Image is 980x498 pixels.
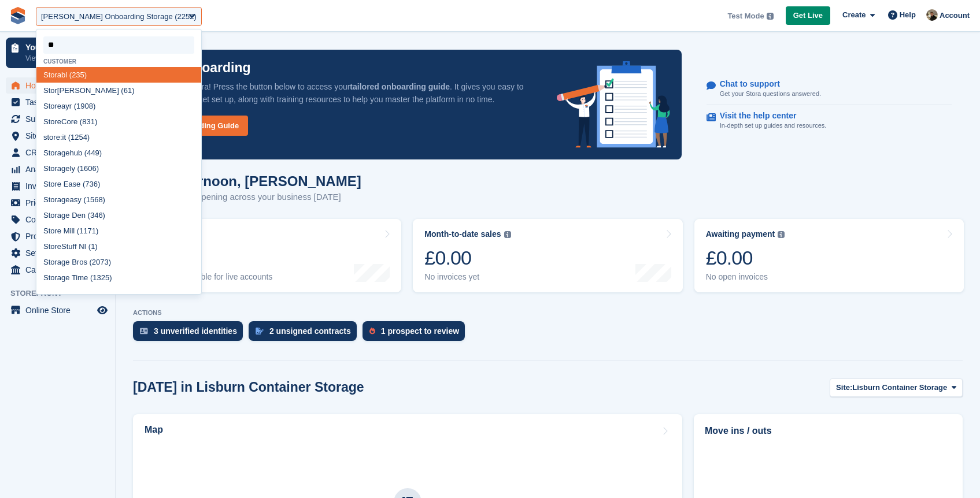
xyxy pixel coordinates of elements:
[36,145,201,161] div: agehub (449)
[43,258,57,266] span: Stor
[133,380,364,395] h2: [DATE] in Lisburn Container Storage
[852,382,947,393] span: Lisburn Container Storage
[36,270,201,285] div: age Time (1325)
[350,82,450,91] strong: tailored onboarding guide
[705,424,952,438] h2: Move ins / outs
[424,272,511,282] div: No invoices yet
[143,246,272,270] div: 0%
[25,195,95,211] span: Pricing
[6,77,109,94] a: menu
[133,321,249,347] a: 3 unverified identities
[767,13,774,20] img: icon-info-grey-7440780725fd019a000dd9b08b2336e03edf1995a4989e88bcd33f0948082b44.svg
[25,43,94,51] p: Your onboarding
[381,326,459,336] div: 1 prospect to review
[940,10,970,21] span: Account
[43,102,57,110] span: Stor
[842,9,866,21] span: Create
[25,53,94,64] p: View next steps
[6,161,109,177] a: menu
[36,161,201,176] div: agely (1606)
[6,262,109,278] a: menu
[6,38,109,68] a: Your onboarding View next steps
[143,272,272,282] div: Data only available for live accounts
[706,229,775,239] div: Awaiting payment
[43,133,56,142] span: stor
[6,178,109,194] a: menu
[778,231,785,238] img: icon-info-grey-7440780725fd019a000dd9b08b2336e03edf1995a4989e88bcd33f0948082b44.svg
[43,164,57,173] span: Stor
[25,228,95,244] span: Protection
[36,176,201,192] div: e Ease (736)
[25,302,95,318] span: Online Store
[6,211,109,228] a: menu
[25,94,95,110] span: Tasks
[25,128,95,144] span: Sites
[36,83,201,98] div: [PERSON_NAME] (61)
[25,211,95,228] span: Coupons
[36,239,201,254] div: eStuff NI (1)
[413,219,682,292] a: Month-to-date sales £0.00 No invoices yet
[10,288,115,299] span: Storefront
[369,328,375,335] img: prospect-51fa495bee0391a8d652442698ab0144808aea92771e9ea1ae160a38d050c398.svg
[720,89,821,99] p: Get your Stora questions answered.
[140,328,148,335] img: verify_identity-adf6edd0f0f0b5bbfe63781bf79b02c33cf7c696d77639b501bdc392416b5a36.svg
[41,11,197,23] div: [PERSON_NAME] Onboarding Storage (2252)
[504,231,511,238] img: icon-info-grey-7440780725fd019a000dd9b08b2336e03edf1995a4989e88bcd33f0948082b44.svg
[727,10,764,22] span: Test Mode
[6,302,109,318] a: menu
[836,382,852,393] span: Site:
[6,245,109,261] a: menu
[25,161,95,177] span: Analytics
[43,289,57,298] span: Stor
[132,219,401,292] a: Occupancy 0% Data only available for live accounts
[720,121,827,131] p: In-depth set up guides and resources.
[424,229,501,239] div: Month-to-date sales
[720,79,812,89] p: Chat to support
[25,144,95,161] span: CRM
[36,98,201,114] div: eayr (1908)
[706,246,785,270] div: £0.00
[926,9,938,21] img: Oliver Bruce
[6,195,109,211] a: menu
[43,86,57,95] span: Stor
[133,173,361,189] h1: Good afternoon, [PERSON_NAME]
[707,105,952,136] a: Visit the help center In-depth set up guides and resources.
[249,321,363,347] a: 2 unsigned contracts
[36,192,201,207] div: ageasy (1568)
[6,128,109,144] a: menu
[95,303,109,317] a: Preview store
[133,191,361,204] p: Here's what's happening across your business [DATE]
[36,207,201,223] div: age Den (346)
[25,262,95,278] span: Capital
[36,67,201,83] div: abl (235)
[25,77,95,94] span: Home
[9,7,27,24] img: stora-icon-8386f47178a22dfd0bd8f6a31ec36ba5ce8667c1dd55bd0f319d3a0aa187defe.svg
[793,10,823,21] span: Get Live
[36,129,201,145] div: e:it (1254)
[154,326,237,336] div: 3 unverified identities
[36,285,201,301] div: ePark Ltd (463)
[25,111,95,127] span: Subscriptions
[43,226,57,235] span: Stor
[36,114,201,129] div: eCore (831)
[694,219,964,292] a: Awaiting payment £0.00 No open invoices
[133,309,963,317] p: ACTIONS
[720,111,818,121] p: Visit the help center
[145,425,163,435] h2: Map
[43,242,57,251] span: Stor
[36,254,201,270] div: age Bros (2073)
[145,80,538,106] p: Welcome to Stora! Press the button below to access your . It gives you easy to follow steps to ge...
[706,272,785,282] div: No open invoices
[424,246,511,270] div: £0.00
[256,328,264,335] img: contract_signature_icon-13c848040528278c33f63329250d36e43548de30e8caae1d1a13099fd9432cc5.svg
[786,6,830,25] a: Get Live
[269,326,351,336] div: 2 unsigned contracts
[707,73,952,105] a: Chat to support Get your Stora questions answered.
[557,61,670,148] img: onboarding-info-6c161a55d2c0e0a8cae90662b2fe09162a5109e8cc188191df67fb4f79e88e88.svg
[6,94,109,110] a: menu
[25,245,95,261] span: Settings
[25,178,95,194] span: Invoices
[6,111,109,127] a: menu
[43,273,57,282] span: Stor
[43,148,57,157] span: Stor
